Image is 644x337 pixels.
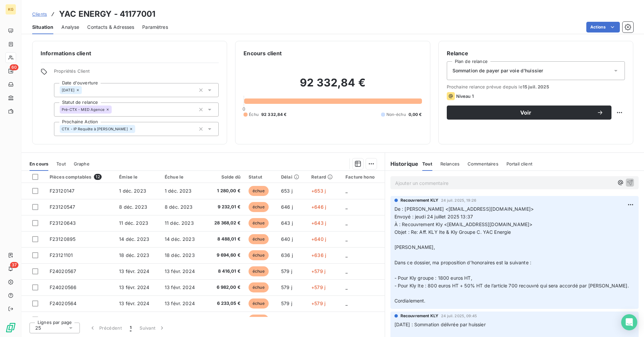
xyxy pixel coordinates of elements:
span: _ [345,300,347,306]
span: F24020566 [50,284,76,290]
span: 13 févr. 2024 [165,300,195,306]
span: Niveau 1 [456,93,474,99]
span: 643 j [281,220,293,226]
span: F23120547 [50,204,75,210]
span: Portail client [506,161,532,166]
span: 9 694,60 € [209,252,240,259]
span: 1 [130,325,131,331]
span: 14 déc. 2023 [119,236,149,242]
button: Voir [447,106,611,120]
span: - Pour Kly Ite : 800 euros HT + 50% HT de l’article 700 recouvré qui sera accordé par [PERSON_NAME]. [394,283,629,288]
span: _ [345,284,347,290]
span: +506 j [311,317,326,322]
input: Ajouter une valeur [82,87,87,93]
span: 0,00 € [409,112,422,118]
div: Retard [311,174,337,180]
span: échue [249,315,269,325]
span: Non-échu [386,112,406,118]
span: 60 [10,64,18,70]
span: 8 déc. 2023 [119,204,147,210]
span: 566 j [281,317,292,322]
span: 11 déc. 2023 [165,220,194,226]
button: Actions [586,22,620,32]
span: [PERSON_NAME], [394,244,435,250]
span: échue [249,234,269,244]
span: Tout [422,161,432,166]
span: 11 déc. 2023 [119,220,148,226]
span: Cordialement. [394,298,426,304]
span: 9 547,10 € [209,316,240,323]
span: 8 416,01 € [209,268,240,275]
span: 579 j [281,268,292,274]
span: échue [249,186,269,196]
span: 26 avr. 2024 [165,317,194,322]
span: F24020567 [50,268,76,274]
span: Objet : Re: Aff. KLY Ite & Kly Groupe C. YAC Energie [394,229,511,235]
span: +646 j [311,204,326,210]
span: Tout [56,161,66,166]
span: _ [345,317,347,322]
span: _ [345,236,347,242]
span: Clients [32,11,47,17]
div: Pièces comptables [50,174,111,180]
span: échue [249,250,269,260]
span: 25 [35,325,41,331]
span: CTX - IP Requête à [PERSON_NAME] [62,127,128,131]
span: Paramètres [142,24,168,30]
span: 8 488,01 € [209,236,240,243]
span: 13 févr. 2024 [119,268,149,274]
span: 579 j [281,300,292,306]
span: échue [249,298,269,309]
span: Sommation de payer par voie d'huissier [452,67,543,74]
div: Solde dû [209,174,240,180]
span: 579 j [281,284,292,290]
span: Recouvrement KLY [400,197,438,203]
span: échue [249,218,269,228]
span: 13 févr. 2024 [165,268,195,274]
span: Échu [249,112,259,118]
span: 15 juil. 2025 [523,84,549,89]
div: KG [5,4,16,15]
span: F23120147 [50,188,74,194]
span: 13 févr. 2024 [119,300,149,306]
h2: 92 332,84 € [244,76,422,96]
span: _ [345,204,347,210]
span: 24 juil. 2025, 19:26 [441,198,476,202]
span: 1 déc. 2023 [165,188,192,194]
span: échue [249,282,269,292]
span: 1 déc. 2023 [119,188,146,194]
div: Facture hono [345,174,381,180]
span: Recouvrement KLY [400,313,438,319]
span: +640 j [311,236,326,242]
span: F24021048 [50,317,76,322]
span: Commentaires [468,161,498,166]
h6: Relance [447,49,625,57]
span: Contacts & Adresses [87,24,134,30]
span: 12 [94,174,101,180]
span: 18 déc. 2023 [165,252,195,258]
span: 14 déc. 2023 [165,236,195,242]
span: Voir [455,110,597,115]
span: Situation [32,24,53,30]
div: Émise le [119,174,157,180]
img: Logo LeanPay [5,322,16,333]
span: F23120895 [50,236,75,242]
div: Délai [281,174,303,180]
input: Ajouter une valeur [112,107,117,113]
span: échue [249,266,269,276]
span: [DATE] [62,88,74,92]
span: +579 j [311,268,325,274]
span: De : [PERSON_NAME] <[EMAIL_ADDRESS][DOMAIN_NAME]> [394,206,534,212]
h3: YAC ENERGY - 41177001 [59,8,155,20]
span: 8 déc. 2023 [165,204,193,210]
span: Dans ce dossier, ma proposition d’honoraires est la suivante : [394,260,531,265]
span: +579 j [311,300,325,306]
span: 28 368,02 € [209,220,240,226]
span: 0 [243,106,245,112]
span: 636 j [281,252,293,258]
a: Clients [32,11,47,17]
span: - Pour Kly groupe : 1800 euros HT, [394,275,472,281]
button: Suivant [136,321,169,335]
span: Graphe [74,161,90,166]
h6: Encours client [244,49,282,57]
